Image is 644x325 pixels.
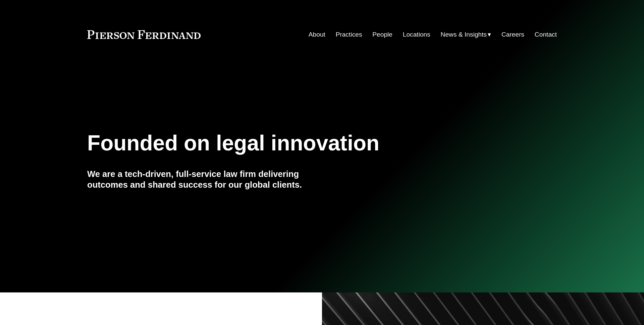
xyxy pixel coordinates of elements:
h1: Founded on legal innovation [87,131,479,155]
a: About [309,28,325,41]
a: Practices [336,28,362,41]
a: folder dropdown [441,28,491,41]
span: News & Insights [441,29,487,41]
a: People [372,28,392,41]
a: Locations [403,28,430,41]
a: Contact [535,28,557,41]
a: Careers [501,28,524,41]
h4: We are a tech-driven, full-service law firm delivering outcomes and shared success for our global... [87,169,322,190]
